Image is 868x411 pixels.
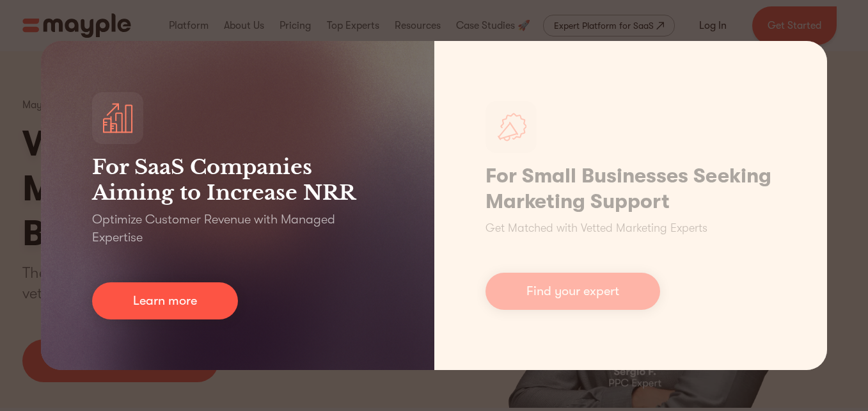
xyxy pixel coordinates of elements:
[485,273,660,310] a: Find your expert
[485,163,777,214] h1: For Small Businesses Seeking Marketing Support
[92,211,383,246] p: Optimize Customer Revenue with Managed Expertise
[485,220,707,237] p: Get Matched with Vetted Marketing Experts
[92,154,383,205] h3: For SaaS Companies Aiming to Increase NRR
[92,282,238,319] a: Learn more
